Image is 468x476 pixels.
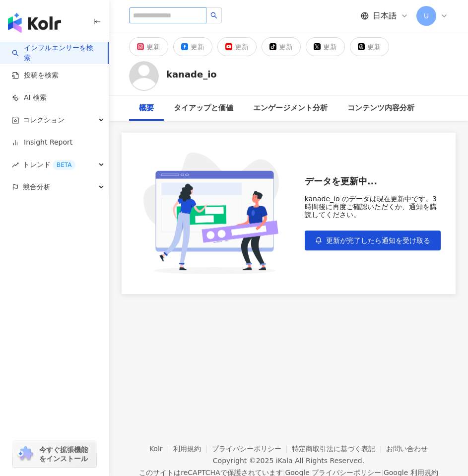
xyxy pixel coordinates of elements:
button: 更新 [217,37,257,56]
div: 更新 [367,40,381,54]
div: データを更新中... [305,176,441,187]
div: 更新 [323,40,337,54]
span: U [424,10,429,21]
img: KOL Avatar [129,61,159,91]
div: エンゲージメント分析 [253,102,328,114]
div: タイアップと価値 [174,102,233,114]
div: kanade_io のデータは現在更新中です。3時間後に再度ご確認いただくか、通知を購読してください。 [305,195,441,219]
span: 日本語 [373,10,397,21]
button: 更新 [306,37,345,56]
a: 投稿を検索 [12,71,59,80]
img: logo [8,13,61,33]
button: 更新 [262,37,301,56]
span: 今すぐ拡張機能をインストール [39,445,93,463]
div: 更新 [279,40,293,54]
div: BETA [53,160,75,170]
span: コレクション [23,109,65,131]
a: 利用規約 [173,445,212,453]
button: 更新 [173,37,212,56]
img: chrome extension [16,446,35,462]
div: kanade_io [166,68,217,80]
a: iKala [276,457,293,465]
span: search [210,12,217,19]
a: お問い合わせ [386,445,428,453]
div: 概要 [139,102,154,114]
span: 競合分析 [23,176,51,198]
span: 更新が完了したら通知を受け取る [326,237,430,244]
span: トレンド [23,154,75,176]
img: subscribe cta [136,153,292,274]
button: 更新 [129,37,168,56]
a: chrome extension今すぐ拡張機能をインストール [13,441,96,468]
span: rise [12,161,19,168]
a: Kolr [149,445,173,453]
div: コンテンツ内容分析 [347,102,414,114]
button: 更新 [350,37,389,56]
button: 更新が完了したら通知を受け取る [305,231,441,250]
div: Copyright © 2025 All Rights Reserved. [213,457,364,465]
div: 更新 [191,40,204,54]
a: プライバシーポリシー [212,445,292,453]
div: 更新 [146,40,160,54]
div: 更新 [235,40,249,54]
a: AI 検索 [12,93,47,103]
a: searchインフルエンサーを検索 [12,43,100,63]
a: 特定商取引法に基づく表記 [292,445,386,453]
a: Insight Report [12,138,72,148]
